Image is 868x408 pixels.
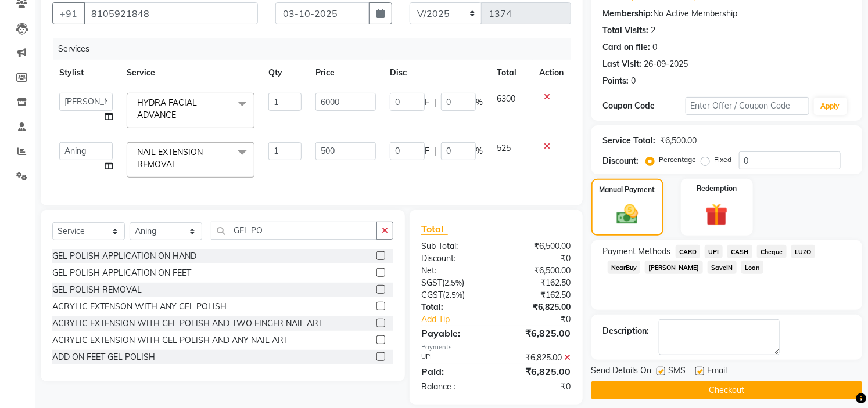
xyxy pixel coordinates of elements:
span: SGST [421,277,442,288]
div: ADD ON FEET GEL POLISH [52,351,155,363]
label: Percentage [659,154,697,165]
div: Points: [603,75,629,87]
label: Fixed [715,154,732,165]
span: | [434,145,436,157]
span: Loan [741,261,763,274]
img: _gift.svg [698,201,735,229]
div: Card on file: [603,41,651,53]
div: ( ) [413,289,496,301]
div: ₹0 [510,313,580,326]
div: ACRYLIC EXTENSION WITH GEL POLISH AND ANY NAIL ART [52,334,288,346]
span: CGST [421,290,443,300]
div: Paid: [413,364,496,378]
span: CARD [676,245,701,258]
div: Balance : [413,381,496,393]
div: ₹6,825.00 [496,326,580,340]
span: % [476,145,483,157]
div: ₹162.50 [496,289,580,301]
div: ₹162.50 [496,277,580,289]
th: Qty [261,60,309,86]
span: 2.5% [444,278,462,287]
input: Search by Name/Mobile/Email/Code [84,2,258,24]
div: ₹6,825.00 [496,364,580,378]
div: Services [53,38,580,60]
button: Checkout [591,381,862,399]
span: SMS [669,364,686,379]
a: x [176,110,181,120]
span: Total [421,223,448,235]
input: Enter Offer / Coupon Code [686,97,809,115]
div: Total: [413,301,496,313]
div: ₹0 [496,252,580,265]
button: Apply [814,98,847,115]
span: F [425,145,429,157]
span: CASH [727,245,752,258]
div: 26-09-2025 [644,58,688,70]
span: Cheque [757,245,787,258]
div: Membership: [603,8,654,20]
div: ₹0 [496,381,580,393]
div: ₹6,500.00 [661,135,697,147]
div: Last Visit: [603,58,642,70]
th: Stylist [52,60,120,86]
div: 2 [651,24,656,37]
div: UPI [413,352,496,364]
span: 525 [497,143,511,153]
input: Search or Scan [211,222,377,240]
button: +91 [52,2,85,24]
a: Add Tip [413,313,510,326]
label: Redemption [697,183,737,194]
span: LUZO [791,245,815,258]
div: ( ) [413,277,496,289]
span: 6300 [497,93,515,104]
div: Service Total: [603,135,656,147]
th: Service [120,60,261,86]
span: UPI [705,245,723,258]
div: GEL POLISH REMOVAL [52,284,142,296]
div: ₹6,825.00 [496,301,580,313]
span: Email [708,364,727,379]
span: NAIL EXTENSION REMOVAL [137,147,203,169]
span: % [476,96,483,109]
div: Total Visits: [603,24,649,37]
div: Payable: [413,326,496,340]
span: NearBuy [608,261,641,274]
div: ₹6,500.00 [496,240,580,252]
div: 0 [632,75,636,87]
span: HYDRA FACIAL ADVANCE [137,98,197,120]
div: No Active Membership [603,8,851,20]
span: F [425,96,429,109]
div: ₹6,825.00 [496,352,580,364]
div: GEL POLISH APPLICATION ON HAND [52,250,196,262]
div: Description: [603,325,650,337]
span: SaveIN [708,261,737,274]
th: Price [309,60,383,86]
img: _cash.svg [610,202,645,227]
label: Manual Payment [600,185,655,195]
th: Total [490,60,533,86]
a: x [177,159,182,169]
span: [PERSON_NAME] [645,261,703,274]
div: ACRYLIC EXTENSION WITH GEL POLISH AND TWO FINGER NAIL ART [52,317,323,330]
span: Payment Methods [603,245,671,258]
th: Disc [383,60,490,86]
div: Discount: [603,155,639,167]
div: Net: [413,265,496,277]
div: Sub Total: [413,240,496,252]
div: GEL POLISH APPLICATION ON FEET [52,267,191,279]
div: Payments [421,342,571,352]
span: 2.5% [445,290,462,299]
span: | [434,96,436,109]
div: Discount: [413,252,496,265]
div: Coupon Code [603,100,686,112]
div: ₹6,500.00 [496,265,580,277]
div: 0 [653,41,658,53]
span: Send Details On [591,364,652,379]
th: Action [533,60,571,86]
div: ACRYLIC EXTENSON WITH ANY GEL POLISH [52,301,227,313]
